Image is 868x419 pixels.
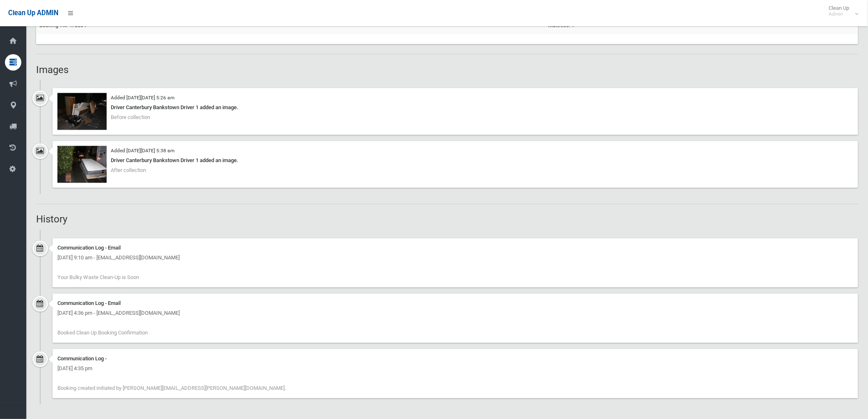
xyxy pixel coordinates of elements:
span: Clean Up [825,5,858,17]
div: [DATE] 4:35 pm [57,364,853,374]
span: Booking created initiated by [PERSON_NAME][EMAIL_ADDRESS][PERSON_NAME][DOMAIN_NAME]. [57,385,286,392]
img: 2025-08-2905.38.057980475428970871400.jpg [57,146,107,183]
h2: Images [36,64,858,75]
div: Driver Canterbury Bankstown Driver 1 added an image. [57,156,853,166]
div: [DATE] 4:36 pm - [EMAIL_ADDRESS][DOMAIN_NAME] [57,309,853,318]
small: Added [DATE][DATE] 5:26 am [111,95,174,101]
span: Before collection [111,114,150,121]
span: Your Bulky Waste Clean-Up is Soon [57,275,139,281]
div: [DATE] 9:10 am - [EMAIL_ADDRESS][DOMAIN_NAME] [57,253,853,263]
h2: History [36,214,858,225]
div: Driver Canterbury Bankstown Driver 1 added an image. [57,103,853,113]
span: Clean Up ADMIN [8,9,58,17]
img: 2025-08-2905.25.335852991396757963726.jpg [57,93,107,130]
span: After collection [111,167,146,174]
div: Communication Log - Email [57,243,853,253]
div: Communication Log - [57,354,853,364]
small: Admin [829,11,850,17]
span: Booked Clean Up Booking Confirmation [57,330,148,336]
small: Added [DATE][DATE] 5:38 am [111,148,174,154]
div: Communication Log - Email [57,299,853,309]
a: Booking #M-478604 [39,22,86,28]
